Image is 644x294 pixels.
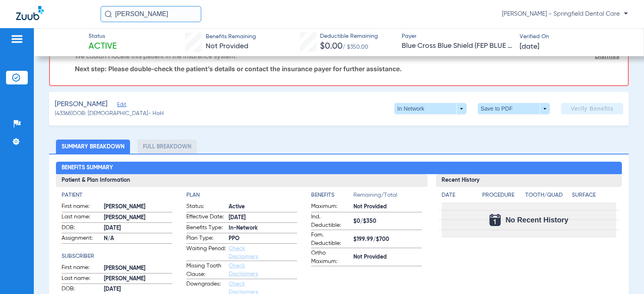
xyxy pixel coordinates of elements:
[402,32,513,41] span: Payer
[56,140,130,154] li: Summary Breakdown
[104,264,172,273] span: [PERSON_NAME]
[436,174,621,187] h3: Recent History
[311,202,351,212] span: Maximum:
[402,41,513,51] span: Blue Cross Blue Shield (FEP BLUE DENTAL)
[56,174,427,187] h3: Patient & Plan Information
[104,203,172,211] span: [PERSON_NAME]
[353,203,422,211] span: Not Provided
[105,10,112,18] img: Search Icon
[311,191,353,199] h4: Benefits
[55,99,107,109] span: [PERSON_NAME]
[311,231,351,248] span: Fam. Deductible:
[572,191,616,202] app-breakdown-title: Surface
[311,191,353,202] app-breakdown-title: Benefits
[186,202,226,212] span: Status:
[520,42,539,52] span: [DATE]
[320,42,343,51] span: $0.00
[104,234,172,243] span: N/A
[442,191,475,202] app-breakdown-title: Date
[101,6,201,22] input: Search for patients
[62,191,172,199] h4: Patient
[520,33,631,41] span: Verified On
[353,191,422,202] span: Remaining/Total
[62,202,101,212] span: First name:
[62,274,101,284] span: Last name:
[137,140,197,154] li: Full Breakdown
[104,285,172,294] span: [DATE]
[62,224,101,233] span: DOB:
[442,191,475,199] h4: Date
[394,103,466,114] button: In Network
[506,216,568,224] span: No Recent History
[186,191,297,199] h4: Plan
[89,41,117,52] span: Active
[229,214,297,222] span: [DATE]
[353,253,422,261] span: Not Provided
[62,213,101,222] span: Last name:
[229,203,297,211] span: Active
[186,245,226,261] span: Waiting Period:
[75,65,619,73] p: Next step: Please double-check the patient’s details or contact the insurance payer for further a...
[572,191,616,199] h4: Surface
[62,263,101,273] span: First name:
[229,224,297,232] span: In-Network
[186,224,226,233] span: Benefits Type:
[229,234,297,243] span: PPO
[55,109,164,118] span: (43368) DOB: [DEMOGRAPHIC_DATA] - HoH
[186,213,226,222] span: Effective Date:
[186,234,226,244] span: Plan Type:
[482,191,522,202] app-breakdown-title: Procedure
[343,44,368,50] span: / $350.00
[482,191,522,199] h4: Procedure
[16,6,44,20] img: Zuub Logo
[525,191,569,199] h4: Tooth/Quad
[311,213,351,230] span: Ind. Deductible:
[104,214,172,222] span: [PERSON_NAME]
[489,214,501,226] img: Calendar
[62,252,172,261] h4: Subscriber
[56,162,621,175] h2: Benefits Summary
[353,235,422,244] span: $199.99/$700
[89,32,117,41] span: Status
[104,224,172,232] span: [DATE]
[206,43,248,50] span: Not Provided
[320,32,378,41] span: Deductible Remaining
[186,262,226,279] span: Missing Tooth Clause:
[478,103,550,114] button: Save to PDF
[229,263,258,277] a: Check Disclaimers
[117,102,124,109] span: Edit
[104,275,172,283] span: [PERSON_NAME]
[353,217,422,226] span: $0/$350
[311,249,351,266] span: Ortho Maximum:
[502,10,628,18] span: [PERSON_NAME] - Springfield Dental Care
[229,246,258,259] a: Check Disclaimers
[206,33,256,41] span: Benefits Remaining
[10,34,23,44] img: hamburger-icon
[525,191,569,202] app-breakdown-title: Tooth/Quad
[62,234,101,244] span: Assignment:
